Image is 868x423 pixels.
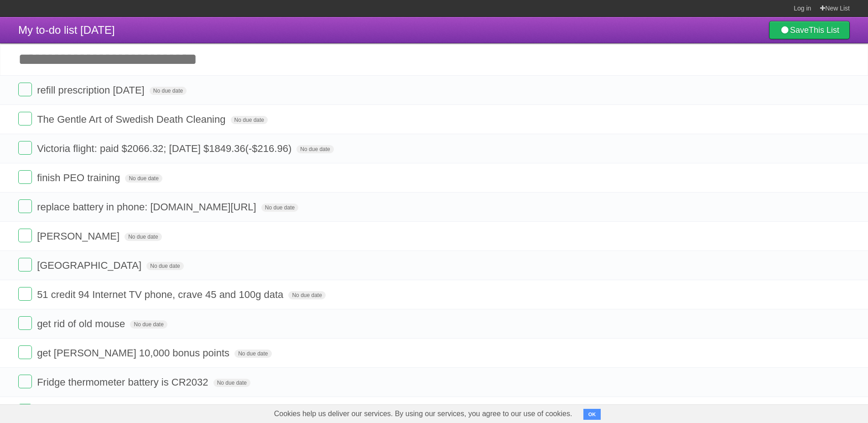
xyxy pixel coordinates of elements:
[18,316,32,330] label: Done
[37,172,122,183] span: finish PEO training
[37,376,210,388] span: Fridge thermometer battery is CR2032
[234,350,271,358] span: No due date
[18,141,32,155] label: Done
[37,84,147,96] span: refill prescription [DATE]
[809,26,839,35] b: This List
[125,174,162,183] span: No due date
[18,345,32,359] label: Done
[150,87,187,95] span: No due date
[146,262,183,270] span: No due date
[125,233,161,241] span: No due date
[18,83,32,96] label: Done
[37,318,127,329] span: get rid of old mouse
[37,230,122,242] span: [PERSON_NAME]
[769,21,850,39] a: SaveThis List
[18,287,32,301] label: Done
[18,258,32,272] label: Done
[213,379,250,387] span: No due date
[18,199,32,213] label: Done
[37,260,144,271] span: [GEOGRAPHIC_DATA]
[288,291,325,299] span: No due date
[18,229,32,242] label: Done
[18,170,32,184] label: Done
[18,112,32,125] label: Done
[231,116,268,124] span: No due date
[37,114,228,125] span: The Gentle Art of Swedish Death Cleaning
[37,201,259,213] span: replace battery in phone: [DOMAIN_NAME][URL]
[261,204,298,212] span: No due date
[37,143,294,154] span: Victoria flight: paid $2066.32; [DATE] $1849.36(-$216.96)
[265,405,582,423] span: Cookies help us deliver our services. By using our services, you agree to our use of cookies.
[18,404,32,418] label: Done
[37,289,286,300] span: 51 credit 94 Internet TV phone, crave 45 and 100g data
[18,24,115,36] span: My to-do list [DATE]
[296,145,333,153] span: No due date
[130,320,167,329] span: No due date
[18,375,32,388] label: Done
[583,409,601,420] button: OK
[37,347,232,359] span: get [PERSON_NAME] 10,000 bonus points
